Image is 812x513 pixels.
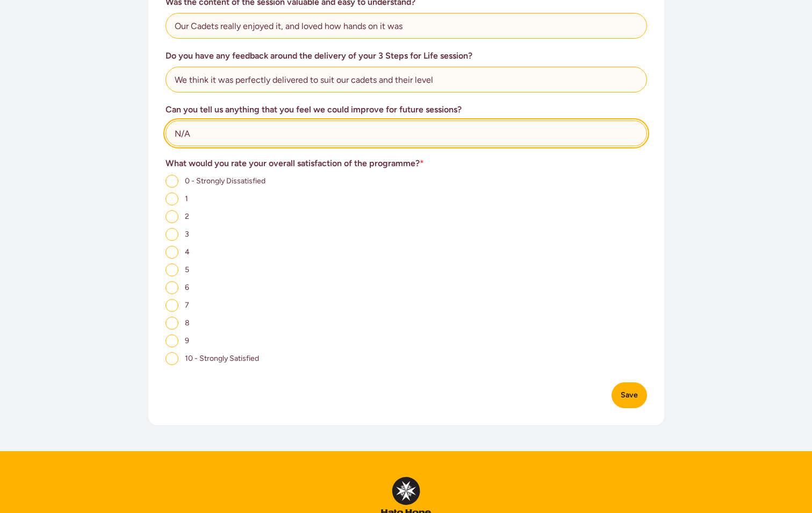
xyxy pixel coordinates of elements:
h3: Can you tell us anything that you feel we could improve for future sessions? [166,103,647,116]
h3: Do you have any feedback around the delivery of your 3 Steps for Life session? [166,49,647,62]
input: 4 [166,246,178,259]
h3: What would you rate your overall satisfaction of the programme? [166,157,647,170]
span: 8 [185,318,190,327]
input: 1 [166,193,178,205]
span: 9 [185,336,189,345]
span: 10 - Strongly Satisfied [185,354,259,363]
span: 4 [185,247,190,256]
input: 5 [166,263,178,276]
span: 1 [185,194,188,203]
input: 7 [166,299,178,312]
span: 5 [185,265,189,274]
input: 9 [166,334,178,347]
input: 2 [166,210,178,223]
input: 0 - Strongly Dissatisfied [166,175,178,188]
button: Save [612,382,647,408]
input: 8 [166,317,178,330]
input: 6 [166,281,178,294]
span: 0 - Strongly Dissatisfied [185,176,265,186]
input: 10 - Strongly Satisfied [166,352,178,365]
input: 3 [166,228,178,241]
span: 2 [185,212,189,221]
span: 7 [185,301,189,310]
span: 3 [185,230,189,239]
span: 6 [185,283,189,292]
